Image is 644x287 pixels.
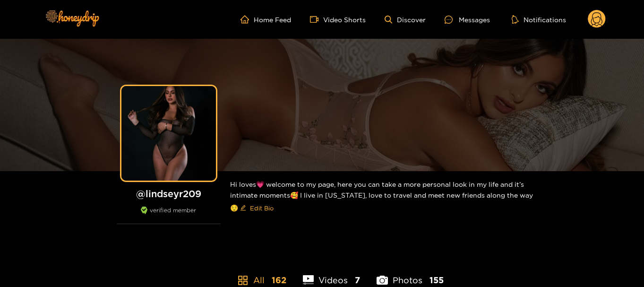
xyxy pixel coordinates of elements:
button: editEdit Bio [238,200,275,216]
a: Video Shorts [310,15,366,24]
a: Home Feed [240,15,291,24]
span: 7 [355,274,360,286]
div: verified member [117,207,221,224]
button: Notifications [509,15,569,24]
div: Hi loves💗 welcome to my page, here you can take a more personal look in my life and it’s intimate... [230,171,537,223]
span: home [240,15,254,24]
span: video-camera [310,15,323,24]
span: appstore [237,275,249,286]
span: edit [240,205,246,212]
a: Discover [385,16,426,24]
span: Edit Bio [250,203,274,213]
div: Messages [445,14,490,25]
span: 162 [272,274,286,286]
h1: @ lindseyr209 [117,188,221,200]
span: 155 [429,274,444,286]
